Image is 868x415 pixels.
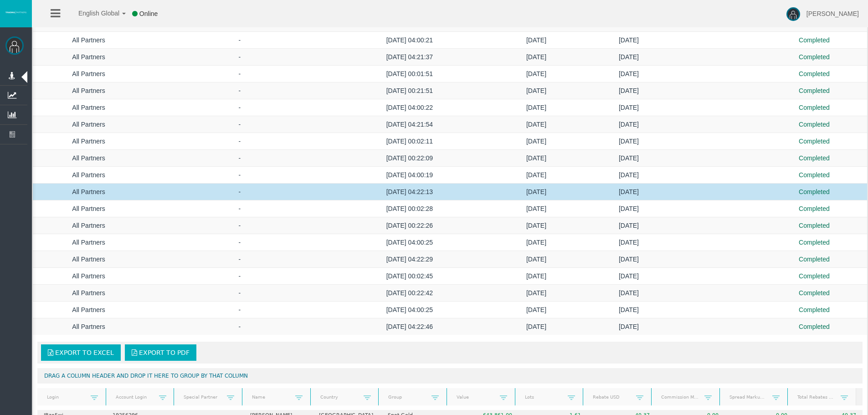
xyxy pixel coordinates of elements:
td: All Partners [33,200,144,217]
a: Account Login [110,391,159,403]
td: All Partners [33,234,144,251]
td: - [144,99,335,116]
a: Lots [519,391,568,403]
td: [DATE] [588,318,669,335]
td: All Partners [33,217,144,234]
td: Completed [761,217,867,234]
td: [DATE] [588,234,669,251]
td: - [144,268,335,285]
td: - [144,285,335,302]
td: [DATE] [484,32,588,49]
span: Online [139,10,158,17]
td: [DATE] 04:00:21 [335,32,484,49]
td: Completed [761,251,867,268]
a: Rebate USD [587,391,636,403]
span: Export to Excel [55,349,114,356]
td: - [144,318,335,335]
td: All Partners [33,150,144,167]
td: Completed [761,285,867,302]
td: - [144,150,335,167]
td: All Partners [33,302,144,318]
td: - [144,184,335,200]
td: Completed [761,99,867,116]
a: Value [451,391,499,403]
td: Completed [761,82,867,99]
td: [DATE] 00:22:42 [335,285,484,302]
td: [DATE] [588,150,669,167]
td: [DATE] [484,285,588,302]
td: [DATE] 04:22:46 [335,318,484,335]
span: English Global [67,10,119,17]
td: [DATE] [484,150,588,167]
a: Total Rebates USD [792,391,841,403]
span: Export to PDF [139,349,190,356]
td: [DATE] [484,49,588,66]
td: [DATE] 04:22:29 [335,251,484,268]
td: [DATE] [484,234,588,251]
td: - [144,32,335,49]
td: Completed [761,66,867,82]
td: Completed [761,200,867,217]
td: [DATE] 04:00:19 [335,167,484,184]
td: All Partners [33,116,144,133]
td: All Partners [33,184,144,200]
a: Special Partner [178,391,227,403]
td: [DATE] 00:02:28 [335,200,484,217]
td: [DATE] [588,268,669,285]
td: [DATE] [588,99,669,116]
td: [DATE] [588,251,669,268]
td: [DATE] [484,66,588,82]
td: All Partners [33,268,144,285]
td: [DATE] 00:22:26 [335,217,484,234]
td: [DATE] [588,302,669,318]
div: Drag a column header and drop it here to group by that column [37,368,863,384]
td: Completed [761,268,867,285]
td: [DATE] [588,49,669,66]
td: [DATE] [484,99,588,116]
td: Completed [761,49,867,66]
td: Completed [761,302,867,318]
td: [DATE] [484,318,588,335]
img: logo.svg [5,10,27,14]
td: - [144,200,335,217]
td: - [144,82,335,99]
td: [DATE] [588,184,669,200]
td: - [144,133,335,150]
td: - [144,251,335,268]
td: Completed [761,116,867,133]
td: [DATE] [484,167,588,184]
td: [DATE] [484,251,588,268]
td: [DATE] [588,217,669,234]
td: [DATE] 04:00:25 [335,302,484,318]
td: Completed [761,184,867,200]
td: Completed [761,167,867,184]
td: - [144,217,335,234]
td: [DATE] [588,133,669,150]
td: All Partners [33,251,144,268]
a: Commission Markup USD [655,391,704,403]
td: Completed [761,150,867,167]
td: All Partners [33,32,144,49]
td: [DATE] 04:00:22 [335,99,484,116]
td: - [144,167,335,184]
td: [DATE] [588,82,669,99]
td: [DATE] 00:01:51 [335,66,484,82]
img: user-image [786,7,800,21]
td: [DATE] 00:22:09 [335,150,484,167]
a: Export to Excel [41,344,121,361]
td: [DATE] [588,285,669,302]
td: - [144,234,335,251]
td: [DATE] [484,302,588,318]
td: All Partners [33,99,144,116]
a: Login [41,391,90,403]
td: [DATE] [484,184,588,200]
td: [DATE] [588,116,669,133]
a: Spread Markup USD [724,391,772,403]
td: - [144,116,335,133]
td: All Partners [33,66,144,82]
td: - [144,66,335,82]
td: [DATE] 00:02:11 [335,133,484,150]
td: - [144,302,335,318]
td: [DATE] 04:22:13 [335,184,484,200]
td: [DATE] [484,268,588,285]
